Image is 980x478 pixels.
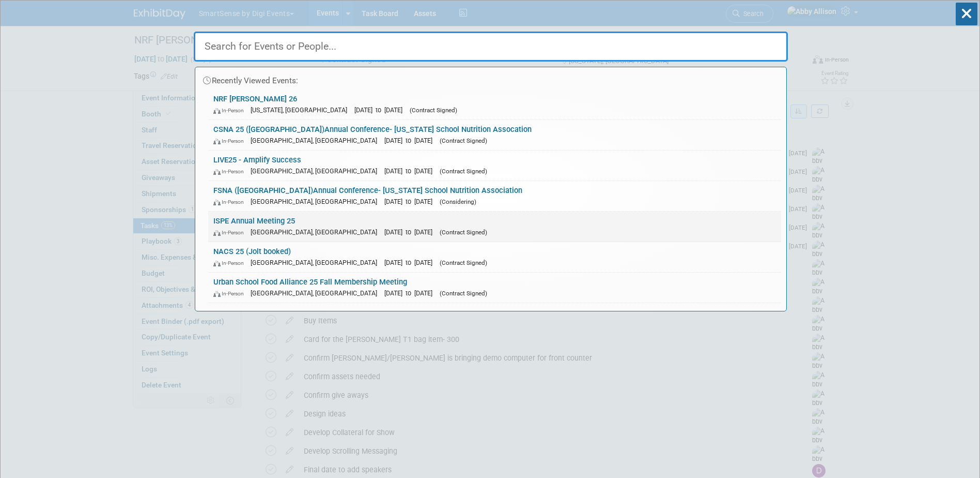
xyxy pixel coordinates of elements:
span: [DATE] to [DATE] [384,259,438,266]
span: [DATE] to [DATE] [384,198,438,205]
span: (Contract Signed) [440,137,487,144]
span: [US_STATE], [GEOGRAPHIC_DATA] [251,106,352,114]
span: (Contract Signed) [440,290,487,297]
span: [GEOGRAPHIC_DATA], [GEOGRAPHIC_DATA] [251,167,382,175]
a: ISPE Annual Meeting 25 In-Person [GEOGRAPHIC_DATA], [GEOGRAPHIC_DATA] [DATE] to [DATE] (Contract ... [208,212,781,242]
span: In-Person [213,290,248,297]
span: In-Person [213,199,248,205]
a: NRF [PERSON_NAME] 26 In-Person [US_STATE], [GEOGRAPHIC_DATA] [DATE] to [DATE] (Contract Signed) [208,89,781,119]
span: [GEOGRAPHIC_DATA], [GEOGRAPHIC_DATA] [251,259,382,266]
span: [DATE] to [DATE] [384,289,438,297]
a: LIVE25 - Amplify Success In-Person [GEOGRAPHIC_DATA], [GEOGRAPHIC_DATA] [DATE] to [DATE] (Contrac... [208,151,781,181]
span: (Considering) [440,198,476,205]
span: In-Person [213,107,248,114]
span: [GEOGRAPHIC_DATA], [GEOGRAPHIC_DATA] [251,289,382,297]
span: In-Person [213,260,248,266]
span: [DATE] to [DATE] [384,137,438,144]
span: [GEOGRAPHIC_DATA], [GEOGRAPHIC_DATA] [251,198,382,205]
span: [GEOGRAPHIC_DATA], [GEOGRAPHIC_DATA] [251,137,382,144]
a: NACS 25 (Jolt booked) In-Person [GEOGRAPHIC_DATA], [GEOGRAPHIC_DATA] [DATE] to [DATE] (Contract S... [208,242,781,272]
div: Recently Viewed Events: [200,67,781,89]
input: Search for Events or People... [194,32,788,62]
span: In-Person [213,168,248,175]
span: [DATE] to [DATE] [384,228,438,236]
span: In-Person [213,229,248,236]
span: (Contract Signed) [410,107,457,114]
span: [DATE] to [DATE] [354,106,408,114]
a: Urban School Food Alliance 25 Fall Membership Meeting In-Person [GEOGRAPHIC_DATA], [GEOGRAPHIC_DA... [208,273,781,303]
span: (Contract Signed) [440,168,487,175]
span: [GEOGRAPHIC_DATA], [GEOGRAPHIC_DATA] [251,228,382,236]
span: In-Person [213,138,248,144]
span: (Contract Signed) [440,229,487,236]
span: [DATE] to [DATE] [384,167,438,175]
a: FSNA ([GEOGRAPHIC_DATA])Annual Conference- [US_STATE] School Nutrition Association In-Person [GEO... [208,181,781,211]
a: CSNA 25 ([GEOGRAPHIC_DATA])Annual Conference- [US_STATE] School Nutrition Assocation In-Person [G... [208,120,781,150]
span: (Contract Signed) [440,259,487,266]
